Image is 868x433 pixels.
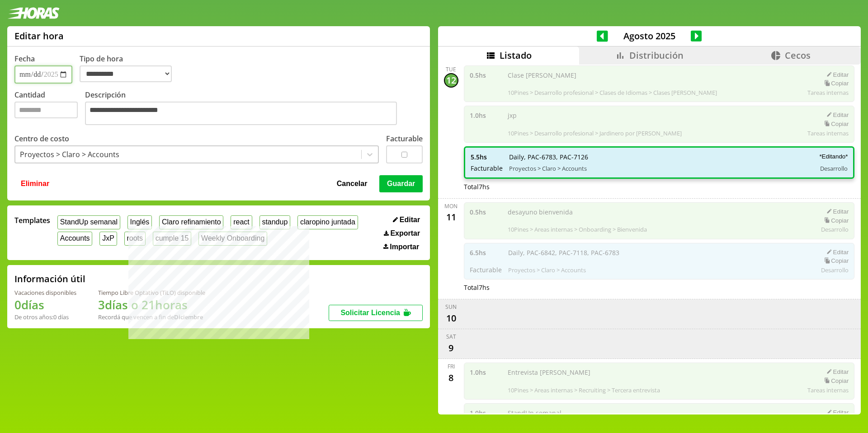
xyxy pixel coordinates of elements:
[444,202,458,210] div: Mon
[785,49,811,61] span: Cecos
[446,65,456,73] div: Tue
[231,215,252,229] button: react
[381,229,423,238] button: Exportar
[444,311,458,325] div: 10
[14,273,85,285] h2: Información útil
[14,313,76,321] div: De otros años: 0 días
[153,232,191,246] button: cumple 15
[14,297,76,313] h1: 0 días
[444,73,458,88] div: 12
[14,134,69,144] label: Centro de costo
[259,215,291,229] button: standup
[329,305,423,321] button: Solicitar Licencia
[390,229,420,237] span: Exportar
[127,215,152,229] button: Inglés
[20,149,119,159] div: Proyectos > Claro > Accounts
[390,243,419,251] span: Importar
[608,30,691,42] span: Agosto 2025
[14,30,64,42] h1: Editar hora
[448,363,455,370] div: Fri
[500,49,532,61] span: Listado
[57,215,120,229] button: StandUp semanal
[334,175,370,192] button: Cancelar
[340,309,400,317] span: Solicitar Licencia
[438,65,861,413] div: scrollable content
[444,340,458,355] div: 9
[98,313,205,321] div: Recordá que vencen a fin de
[386,134,423,144] label: Facturable
[99,232,117,246] button: JxP
[159,215,223,229] button: Claro refinamiento
[198,232,267,246] button: Weekly Onboarding
[390,215,423,224] button: Editar
[57,232,92,246] button: Accounts
[85,90,423,127] label: Descripción
[14,289,76,297] div: Vacaciones disponibles
[7,7,60,19] img: logotipo
[379,175,423,192] button: Guardar
[18,175,52,192] button: Eliminar
[446,333,456,340] div: Sat
[400,216,420,224] span: Editar
[80,65,172,82] select: Tipo de hora
[629,49,684,61] span: Distribución
[80,54,179,84] label: Tipo de hora
[444,210,458,224] div: 11
[98,289,205,297] div: Tiempo Libre Optativo (TiLO) disponible
[124,232,146,246] button: roots
[174,313,203,321] b: Diciembre
[464,283,855,292] div: Total 7 hs
[14,90,85,127] label: Cantidad
[14,102,78,118] input: Cantidad
[14,54,35,64] label: Fecha
[85,102,397,125] textarea: Descripción
[297,215,358,229] button: claropino juntada
[464,182,855,191] div: Total 7 hs
[14,215,50,225] span: Templates
[98,297,205,313] h1: 3 días o 21 horas
[444,370,458,385] div: 8
[445,303,457,311] div: Sun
